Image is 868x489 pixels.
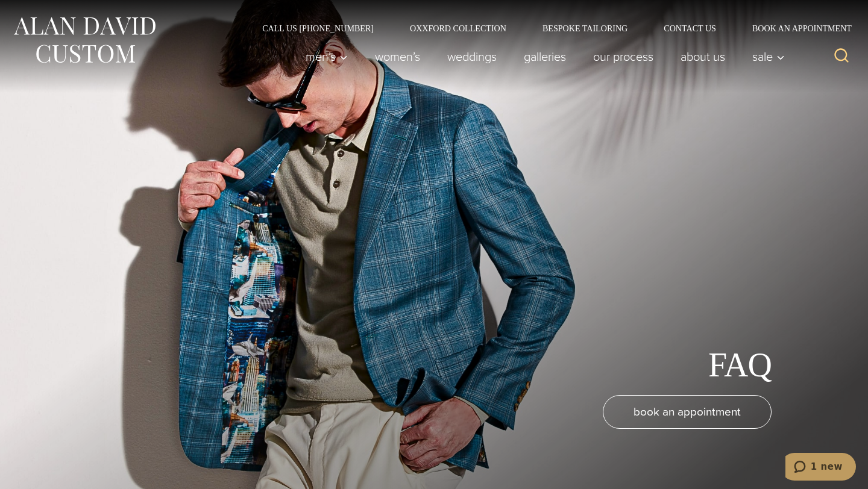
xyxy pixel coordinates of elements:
[603,395,772,429] a: book an appointment
[734,24,856,33] a: Book an Appointment
[292,45,362,69] button: Men’s sub menu toggle
[434,45,511,69] a: weddings
[580,45,667,69] a: Our Process
[244,24,856,33] nav: Secondary Navigation
[524,24,646,33] a: Bespoke Tailoring
[739,45,791,69] button: Sale sub menu toggle
[667,45,739,69] a: About Us
[785,453,856,483] iframe: Opens a widget where you can chat to one of our agents
[634,403,741,420] span: book an appointment
[646,24,734,33] a: Contact Us
[244,24,392,33] a: Call Us [PHONE_NUMBER]
[827,42,856,71] button: View Search Form
[292,45,791,69] nav: Primary Navigation
[362,45,434,69] a: Women’s
[392,24,524,33] a: Oxxford Collection
[708,345,772,385] h1: FAQ
[12,13,157,67] img: Alan David Custom
[511,45,580,69] a: Galleries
